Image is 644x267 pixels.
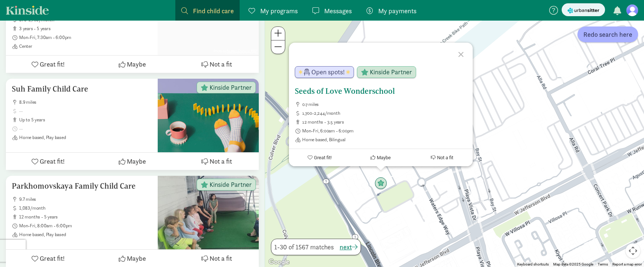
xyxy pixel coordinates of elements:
[370,69,412,75] span: Kinside Partner
[553,262,593,266] span: Map data ©2025 Google
[6,6,49,15] a: Kinside
[568,7,599,14] img: urbansitter_logo_small.svg
[340,242,358,252] button: next
[127,156,146,166] span: Maybe
[19,205,152,211] span: 1,083/month
[302,137,467,143] span: Home based, Bilingual
[314,155,331,160] span: Great fit!
[6,56,90,73] button: Great fit!
[19,99,152,105] span: 8.9 miles
[40,156,65,166] span: Great fit!
[19,223,152,229] span: Mon-Fri, 8:00am - 6:00pm
[274,242,334,252] span: 1-30 of 1567 matches
[375,177,387,190] div: Click to see details
[260,6,298,16] span: My programs
[6,153,90,170] button: Great fit!
[583,29,632,39] span: Redo search here
[377,155,391,160] span: Maybe
[19,232,152,238] span: Home based, Play based
[210,84,252,91] span: Kinside Partner
[295,87,467,96] h5: Seeds of Love Wonderschool
[90,250,174,267] button: Maybe
[411,149,473,166] button: Not a fit
[350,149,411,166] button: Maybe
[289,149,350,166] button: Great fit!
[378,6,416,16] span: My payments
[517,262,549,267] button: Keyboard shortcuts
[626,243,640,258] button: Map camera controls
[210,156,232,166] span: Not a fit
[577,26,638,42] button: Redo search here
[40,253,65,263] span: Great fit!
[311,69,345,75] span: Open spots!
[19,26,152,32] span: 3 years - 5 years
[90,153,174,170] button: Maybe
[212,47,259,55] span: Photo by
[19,35,152,40] span: Mon-Fri, 7:30am - 6:00pm
[437,155,453,160] span: Not a fit
[19,117,152,123] span: up to 5 years
[6,250,90,267] button: Great fit!
[267,257,291,267] a: Open this area in Google Maps (opens a new window)
[210,181,252,188] span: Kinside Partner
[127,253,146,263] span: Maybe
[175,56,259,73] button: Not a fit
[302,102,467,107] span: 0.7 miles
[612,262,642,266] a: Report a map error
[127,59,146,69] span: Maybe
[210,59,232,69] span: Not a fit
[175,250,259,267] button: Not a fit
[598,262,608,266] a: Terms (opens in new tab)
[193,6,234,16] span: Find child care
[302,110,467,116] span: 1,700-2,244/month
[19,43,152,49] span: Center
[267,257,291,267] img: Google
[19,135,152,140] span: Home based, Play based
[90,56,174,73] button: Maybe
[12,85,152,93] h5: Suh Family Child Care
[302,119,467,125] span: 12 months - 3.5 years
[175,153,259,170] button: Not a fit
[302,128,467,134] span: Mon-Fri, 6:00am - 6:00pm
[210,253,232,263] span: Not a fit
[324,6,352,16] span: Messages
[40,59,65,69] span: Great fit!
[19,214,152,220] span: 12 months - 5 years
[227,49,257,53] a: Ni Hao Chinese RBP
[19,196,152,202] span: 9.7 miles
[12,182,152,191] h5: Parkhomovskaya Family Child Care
